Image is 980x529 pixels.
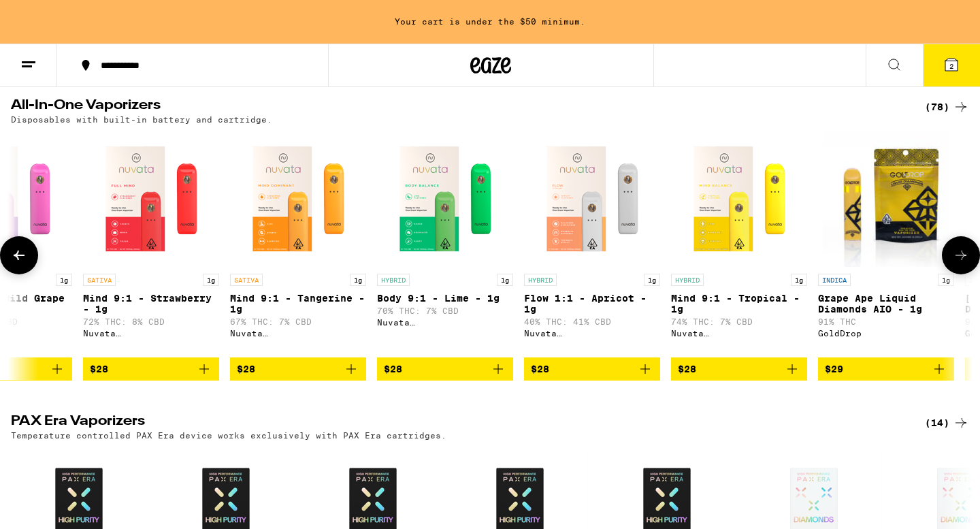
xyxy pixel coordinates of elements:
p: 70% THC: 7% CBD [377,306,513,315]
a: Open page for Body 9:1 - Lime - 1g from Nuvata (CA) [377,131,513,357]
span: $28 [384,364,402,374]
span: Hi. Need any help? [8,10,98,20]
h2: All-In-One Vaporizers [11,99,902,115]
div: Nuvata ([GEOGRAPHIC_DATA]) [524,329,660,338]
div: Nuvata ([GEOGRAPHIC_DATA]) [83,329,219,338]
img: Nuvata (CA) - Mind 9:1 - Tropical - 1g [671,131,807,267]
h2: PAX Era Vaporizers [11,415,902,431]
p: Mind 9:1 - Tangerine - 1g [230,293,366,315]
button: Add to bag [818,357,954,381]
button: Add to bag [377,357,513,381]
a: Open page for Mind 9:1 - Tropical - 1g from Nuvata (CA) [671,131,807,357]
button: Add to bag [230,357,366,381]
p: HYBRID [377,274,410,286]
p: 1g [350,274,366,286]
p: 40% THC: 41% CBD [524,317,660,326]
a: Open page for Grape Ape Liquid Diamonds AIO - 1g from GoldDrop [818,131,954,357]
div: Nuvata ([GEOGRAPHIC_DATA]) [230,329,366,338]
img: Nuvata (CA) - Flow 1:1 - Apricot - 1g [524,131,660,267]
a: (14) [925,415,969,431]
p: SATIVA [83,274,116,286]
div: Nuvata ([GEOGRAPHIC_DATA]) [671,329,807,338]
button: 2 [923,44,980,86]
img: Nuvata (CA) - Mind 9:1 - Strawberry - 1g [83,131,219,267]
div: Nuvata ([GEOGRAPHIC_DATA]) [377,318,513,327]
p: 67% THC: 7% CBD [230,317,366,326]
p: Disposables with built-in battery and cartridge. [11,115,272,124]
p: Mind 9:1 - Strawberry - 1g [83,293,219,315]
span: $28 [531,364,549,374]
p: 1g [497,274,513,286]
span: $28 [678,364,696,374]
p: HYBRID [524,274,557,286]
button: Add to bag [524,357,660,381]
p: 72% THC: 8% CBD [83,317,219,326]
p: HYBRID [671,274,704,286]
p: Mind 9:1 - Tropical - 1g [671,293,807,315]
span: $28 [237,364,255,374]
a: Open page for Flow 1:1 - Apricot - 1g from Nuvata (CA) [524,131,660,357]
p: SATIVA [230,274,263,286]
p: Flow 1:1 - Apricot - 1g [524,293,660,315]
span: $29 [825,364,843,374]
p: 1g [644,274,660,286]
span: $28 [90,364,108,374]
p: Temperature controlled PAX Era device works exclusively with PAX Era cartridges. [11,431,446,440]
p: 91% THC [818,317,954,326]
a: (78) [925,99,969,115]
p: 1g [938,274,954,286]
p: Body 9:1 - Lime - 1g [377,293,513,304]
p: INDICA [818,274,851,286]
img: Nuvata (CA) - Body 9:1 - Lime - 1g [377,131,513,267]
a: Open page for Mind 9:1 - Strawberry - 1g from Nuvata (CA) [83,131,219,357]
button: Redirect to URL [1,1,743,99]
p: 74% THC: 7% CBD [671,317,807,326]
div: GoldDrop [818,329,954,338]
a: Open page for Mind 9:1 - Tangerine - 1g from Nuvata (CA) [230,131,366,357]
p: Grape Ape Liquid Diamonds AIO - 1g [818,293,954,315]
p: 1g [203,274,219,286]
p: 1g [791,274,807,286]
p: 1g [56,274,72,286]
button: Add to bag [671,357,807,381]
span: 2 [949,62,953,70]
button: Add to bag [83,357,219,381]
img: GoldDrop - Grape Ape Liquid Diamonds AIO - 1g [823,131,949,267]
img: Nuvata (CA) - Mind 9:1 - Tangerine - 1g [230,131,366,267]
